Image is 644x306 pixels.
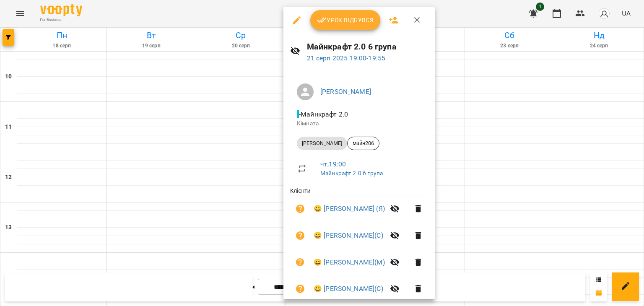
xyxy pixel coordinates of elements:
[310,10,381,30] button: Урок відбувся
[297,110,350,118] span: - Майнкрафт 2.0
[314,257,385,267] a: 😀 [PERSON_NAME](М)
[320,88,371,96] a: [PERSON_NAME]
[320,160,346,168] a: чт , 19:00
[348,140,379,147] span: майн206
[314,231,383,241] a: 😀 [PERSON_NAME](С)
[347,137,379,150] div: майн206
[320,170,383,176] a: Майнкрафт 2.0 6 група
[297,119,421,128] p: Кімната
[314,284,383,294] a: 😀 [PERSON_NAME](С)
[290,279,310,299] button: Візит ще не сплачено. Додати оплату?
[307,54,386,62] a: 21 серп 2025 19:00-19:55
[314,204,385,214] a: 😀 [PERSON_NAME] (Я)
[307,40,428,53] h6: Майнкрафт 2.0 6 група
[290,199,310,219] button: Візит ще не сплачено. Додати оплату?
[290,226,310,246] button: Візит ще не сплачено. Додати оплату?
[317,15,374,25] span: Урок відбувся
[297,140,347,147] span: [PERSON_NAME]
[290,252,310,272] button: Візит ще не сплачено. Додати оплату?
